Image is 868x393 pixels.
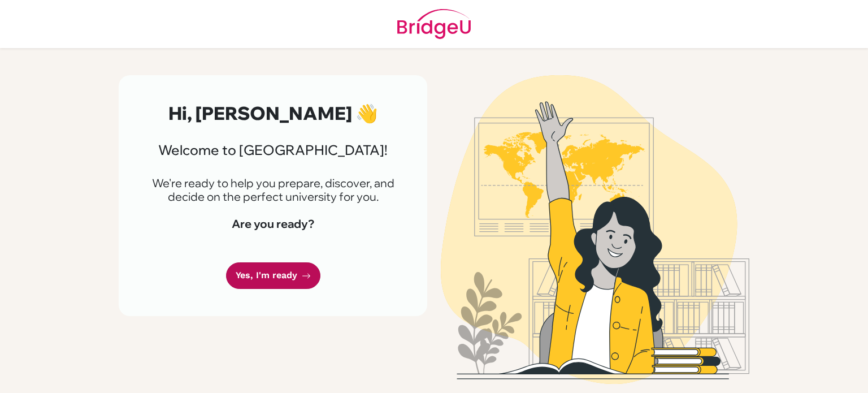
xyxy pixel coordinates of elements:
[146,217,400,231] h4: Are you ready?
[146,142,400,158] h3: Welcome to [GEOGRAPHIC_DATA]!
[146,102,400,124] h2: Hi, [PERSON_NAME] 👋
[226,262,320,289] a: Yes, I'm ready
[146,176,400,204] p: We're ready to help you prepare, discover, and decide on the perfect university for you.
